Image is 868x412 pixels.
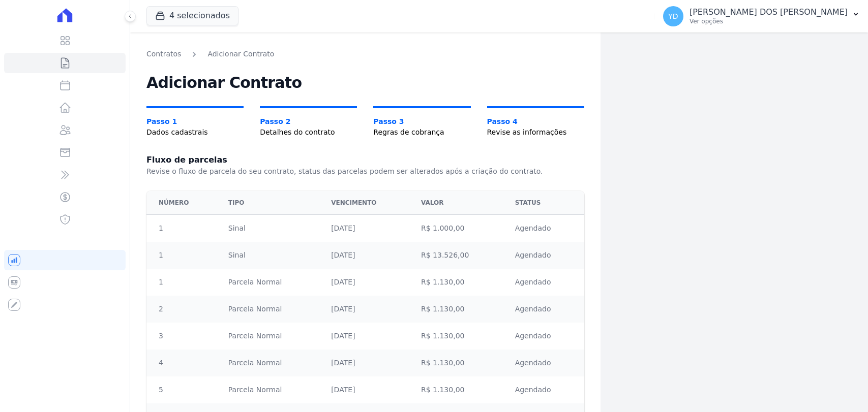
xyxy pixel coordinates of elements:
[509,242,584,269] td: Agendado
[373,116,470,127] span: Passo 3
[325,242,415,269] td: [DATE]
[222,242,325,269] td: Sinal
[222,269,325,296] td: Parcela Normal
[146,127,244,138] span: Dados cadastrais
[668,13,678,20] span: YD
[222,323,325,350] td: Parcela Normal
[222,215,325,242] td: Sinal
[509,350,584,376] td: Agendado
[260,116,357,127] span: Passo 2
[222,376,325,403] td: Parcela Normal
[325,350,415,376] td: [DATE]
[415,215,509,242] td: R$ 1.000,00
[325,215,415,242] td: [DATE]
[325,191,415,215] th: Vencimento
[146,6,238,25] button: 4 selecionados
[415,350,509,376] td: R$ 1.130,00
[146,49,181,59] a: Contratos
[415,269,509,296] td: R$ 1.130,00
[509,376,584,403] td: Agendado
[222,191,325,215] th: Tipo
[207,49,274,59] a: Adicionar Contrato
[325,296,415,323] td: [DATE]
[373,127,470,138] span: Regras de cobrança
[260,127,357,138] span: Detalhes do contrato
[325,323,415,350] td: [DATE]
[222,350,325,376] td: Parcela Normal
[690,17,848,25] p: Ver opções
[146,116,244,127] span: Passo 1
[146,376,222,403] td: 5
[690,7,848,17] p: [PERSON_NAME] DOS [PERSON_NAME]
[146,76,584,90] h2: Adicionar Contrato
[509,323,584,350] td: Agendado
[146,242,222,269] td: 1
[146,323,222,350] td: 3
[146,191,222,215] th: Número
[146,269,222,296] td: 1
[509,215,584,242] td: Agendado
[146,154,584,166] h1: Fluxo de parcelas
[222,296,325,323] td: Parcela Normal
[146,296,222,323] td: 2
[146,350,222,376] td: 4
[146,106,584,138] nav: Progress
[487,127,584,138] span: Revise as informações
[415,242,509,269] td: R$ 13.526,00
[415,296,509,323] td: R$ 1.130,00
[415,376,509,403] td: R$ 1.130,00
[146,49,584,59] nav: Breadcrumb
[509,296,584,323] td: Agendado
[146,166,584,177] p: Revise o fluxo de parcela do seu contrato, status das parcelas podem ser alterados após a criação...
[509,191,584,215] th: Status
[487,116,584,127] span: Passo 4
[146,215,222,242] td: 1
[325,269,415,296] td: [DATE]
[325,376,415,403] td: [DATE]
[415,191,509,215] th: Valor
[655,2,868,30] button: YD [PERSON_NAME] DOS [PERSON_NAME] Ver opções
[415,323,509,350] td: R$ 1.130,00
[509,269,584,296] td: Agendado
